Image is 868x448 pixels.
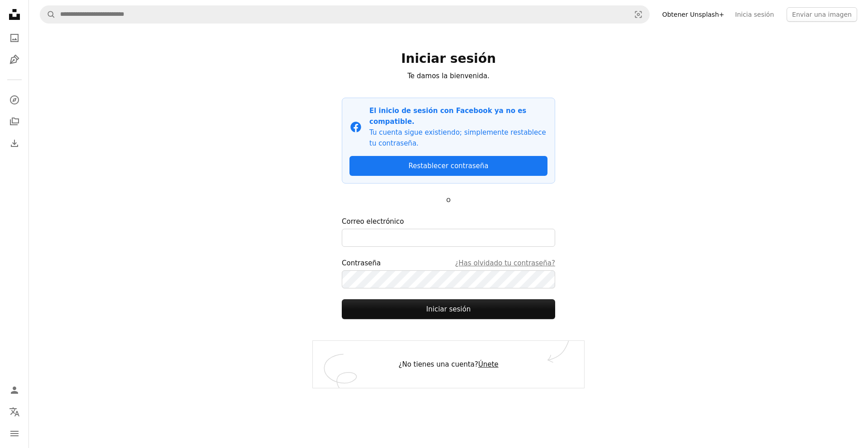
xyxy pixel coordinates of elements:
button: Buscar en Unsplash [40,6,56,23]
p: Te damos la bienvenida. [342,71,555,81]
button: Búsqueda visual [627,6,649,23]
button: Iniciar sesión [342,299,555,319]
a: Restablecer contraseña [349,156,547,176]
a: Únete [478,360,499,368]
h1: Iniciar sesión [342,51,555,67]
a: ¿Has olvidado tu contraseña? [455,258,555,269]
p: Tu cuenta sigue existiendo; simplemente restablece tu contraseña. [369,127,547,149]
small: O [446,197,450,203]
p: El inicio de sesión con Facebook ya no es compatible. [369,105,547,127]
a: Inicio — Unsplash [5,5,24,25]
a: Fotos [5,29,24,47]
button: Idioma [5,403,24,421]
a: Inicia sesión [730,7,779,22]
label: Correo electrónico [342,216,555,247]
a: Explorar [5,91,24,109]
a: Obtener Unsplash+ [657,7,730,22]
input: Correo electrónico [342,229,555,247]
div: ¿No tienes una cuenta? [313,341,584,388]
a: Historial de descargas [5,134,24,152]
a: Colecciones [5,113,24,131]
button: Enviar una imagen [787,7,857,22]
button: Menú [5,424,24,443]
input: Contraseña¿Has olvidado tu contraseña? [342,270,555,288]
div: Contraseña [342,258,555,269]
a: Iniciar sesión / Registrarse [5,381,24,399]
a: Ilustraciones [5,51,24,69]
form: Encuentra imágenes en todo el sitio [40,5,650,24]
